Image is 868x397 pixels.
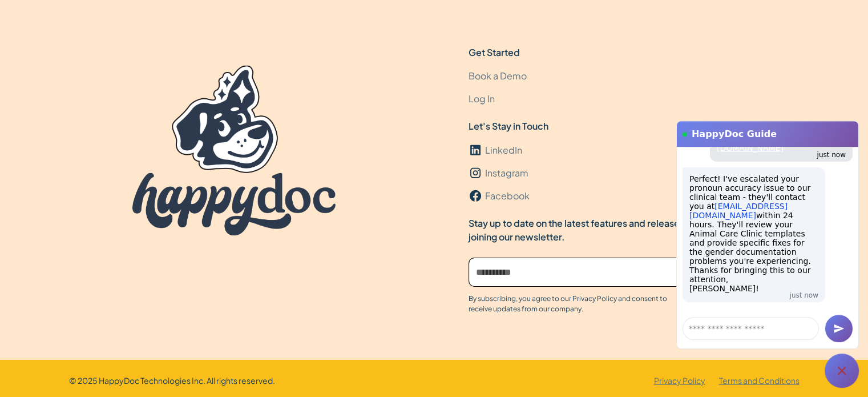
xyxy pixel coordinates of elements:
[719,375,800,387] a: Terms and Conditions
[469,65,527,87] a: Book a Demo
[654,375,705,387] a: Privacy Policy
[469,139,522,162] a: LinkedIn
[469,216,697,244] div: Stay up to date on the latest features and releases by joining our newsletter.
[485,189,530,203] div: Facebook
[485,143,522,157] div: LinkedIn
[469,162,528,185] a: Instagram
[485,166,528,180] div: Instagram
[469,87,495,110] a: Log In
[469,185,530,207] a: Facebook
[469,119,548,133] div: Let's Stay in Touch
[132,66,336,236] img: HappyDoc Logo.
[69,375,275,387] div: © 2025 HappyDoc Technologies Inc. All rights reserved.
[469,46,520,59] div: Get Started
[469,258,788,287] form: Email Form
[469,294,686,314] div: By subscribing, you agree to our Privacy Policy and consent to receive updates from our company.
